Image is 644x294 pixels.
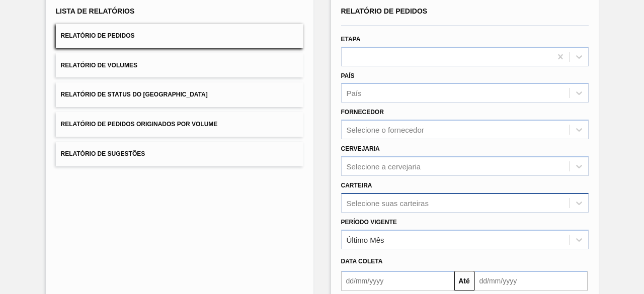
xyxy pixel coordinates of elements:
[61,121,218,128] span: Relatório de Pedidos Originados por Volume
[341,72,355,79] label: País
[474,271,588,291] input: dd/mm/yyyy
[341,219,397,226] label: Período Vigente
[341,258,383,265] span: Data coleta
[56,7,135,15] span: Lista de Relatórios
[341,271,454,291] input: dd/mm/yyyy
[61,32,135,39] span: Relatório de Pedidos
[56,24,303,48] button: Relatório de Pedidos
[56,82,303,107] button: Relatório de Status do [GEOGRAPHIC_DATA]
[61,91,208,98] span: Relatório de Status do [GEOGRAPHIC_DATA]
[341,7,428,15] span: Relatório de Pedidos
[56,112,303,137] button: Relatório de Pedidos Originados por Volume
[454,271,474,291] button: Até
[341,109,384,116] label: Fornecedor
[347,89,362,97] div: País
[56,142,303,166] button: Relatório de Sugestões
[347,199,429,207] div: Selecione suas carteiras
[341,182,372,189] label: Carteira
[341,145,380,152] label: Cervejaria
[341,36,361,43] label: Etapa
[56,53,303,78] button: Relatório de Volumes
[347,235,384,244] div: Último Mês
[61,62,137,69] span: Relatório de Volumes
[347,162,421,170] div: Selecione a cervejaria
[61,150,145,157] span: Relatório de Sugestões
[347,126,424,134] div: Selecione o fornecedor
